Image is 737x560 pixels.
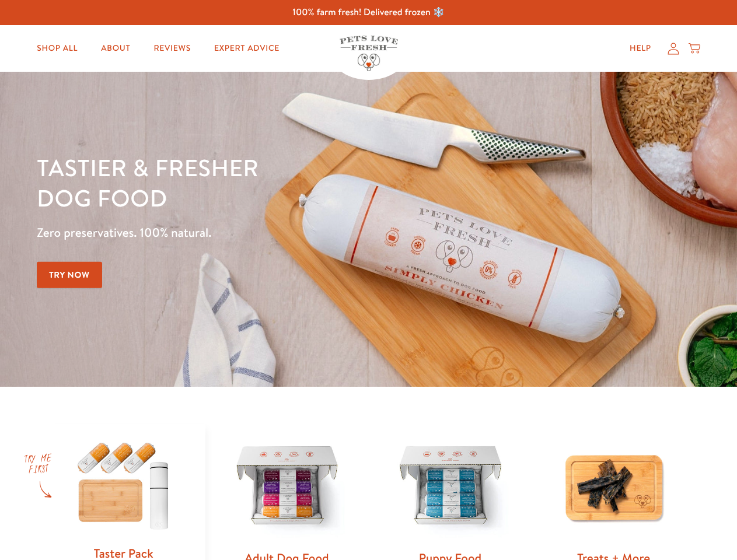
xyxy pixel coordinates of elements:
p: Zero preservatives. 100% natural. [37,222,479,243]
a: Help [620,37,661,60]
img: Pets Love Fresh [340,36,398,71]
a: About [92,37,139,60]
a: Expert Advice [205,37,289,60]
a: Shop All [27,37,87,60]
a: Reviews [144,37,200,60]
a: Try Now [37,262,102,288]
h1: Tastier & fresher dog food [37,152,479,213]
